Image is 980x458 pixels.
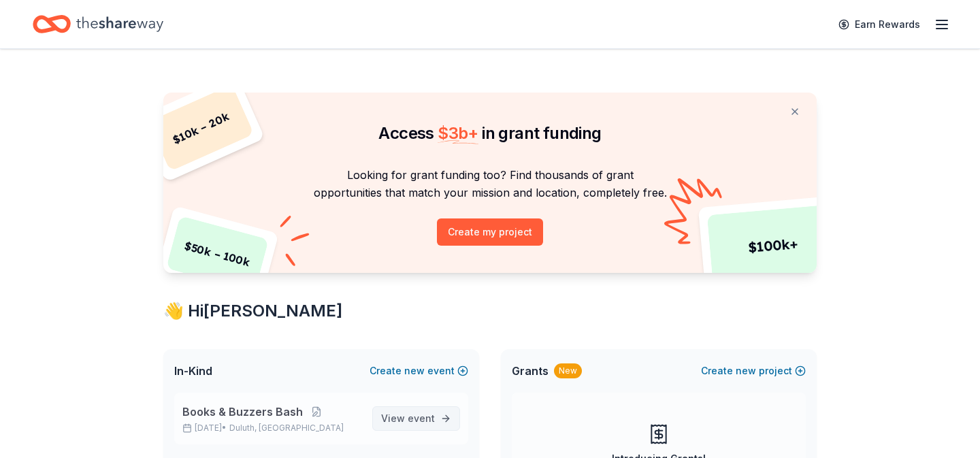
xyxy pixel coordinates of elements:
span: Books & Buzzers Bash [182,404,303,420]
a: Earn Rewards [830,12,928,37]
p: [DATE] • [182,423,361,434]
button: Createnewevent [370,363,468,379]
span: Access in grant funding [378,123,601,143]
button: Createnewproject [701,363,806,379]
span: View [381,410,435,427]
div: New [554,363,582,378]
span: Duluth, [GEOGRAPHIC_DATA] [229,423,344,434]
span: In-Kind [174,363,212,379]
span: event [408,412,435,424]
div: 👋 Hi [PERSON_NAME] [163,300,817,322]
p: Looking for grant funding too? Find thousands of grant opportunities that match your mission and ... [180,166,800,202]
button: Create my project [437,218,543,246]
span: new [404,363,425,379]
span: Grants [512,363,549,379]
span: $ 3b + [438,123,478,143]
div: $ 10k – 20k [148,84,255,171]
a: View event [372,406,460,431]
span: new [736,363,756,379]
a: Home [33,8,163,40]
